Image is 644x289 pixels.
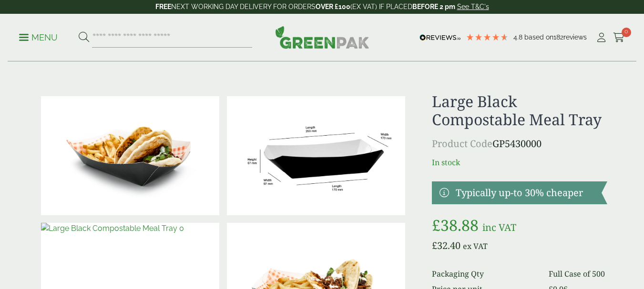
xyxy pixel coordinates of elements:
[432,215,440,235] span: £
[432,137,492,150] span: Product Code
[432,239,460,252] bdi: 32.40
[622,28,631,37] span: 0
[432,157,607,168] p: In stock
[549,268,607,279] dd: Full Case of 500
[41,96,219,215] img: IMG_5692
[432,268,537,279] dt: Packaging Qty
[482,221,516,234] span: inc VAT
[463,241,488,251] span: ex VAT
[553,33,563,41] span: 182
[466,33,509,41] div: 4.79 Stars
[513,33,524,41] span: 4.8
[275,26,369,49] img: GreenPak Supplies
[432,137,607,151] p: GP5430000
[432,239,437,252] span: £
[613,33,625,42] i: Cart
[316,3,350,10] strong: OVER £100
[19,32,58,43] p: Menu
[19,32,58,41] a: Menu
[457,3,489,10] a: See T&C's
[595,33,607,42] i: My Account
[432,215,479,235] bdi: 38.88
[524,33,553,41] span: Based on
[432,92,607,129] h1: Large Black Compostable Meal Tray
[412,3,455,10] strong: BEFORE 2 pm
[155,3,171,10] strong: FREE
[563,33,587,41] span: reviews
[613,30,625,45] a: 0
[227,96,405,215] img: MealTray_lgBlack
[419,34,461,41] img: REVIEWS.io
